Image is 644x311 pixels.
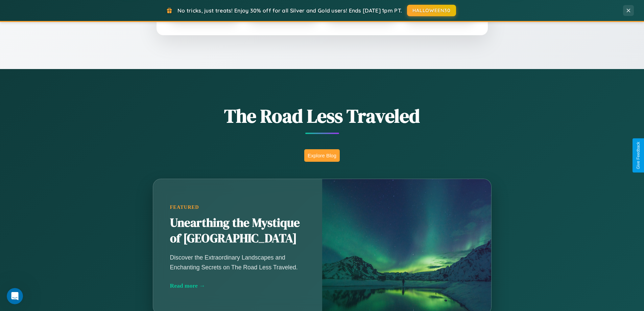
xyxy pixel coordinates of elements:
div: Read more → [170,282,305,289]
h2: Unearthing the Mystique of [GEOGRAPHIC_DATA] [170,215,305,246]
iframe: Intercom live chat [7,288,23,304]
span: No tricks, just treats! Enjoy 30% off for all Silver and Gold users! Ends [DATE] 1pm PT. [177,7,402,14]
div: Featured [170,204,305,210]
div: Give Feedback [636,142,641,169]
p: Discover the Extraordinary Landscapes and Enchanting Secrets on The Road Less Traveled. [170,253,305,272]
button: HALLOWEEN30 [407,5,456,16]
h1: The Road Less Traveled [119,103,525,129]
button: Explore Blog [304,149,340,162]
